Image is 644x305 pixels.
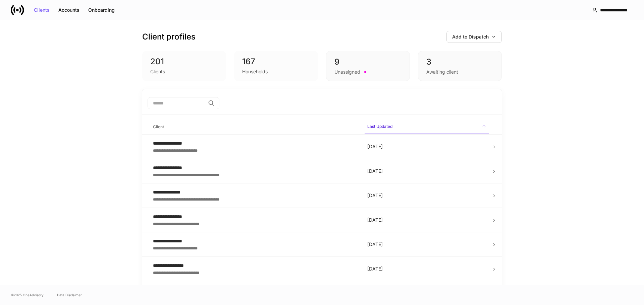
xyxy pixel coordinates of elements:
[150,68,165,75] div: Clients
[426,57,493,67] div: 3
[367,265,486,272] p: [DATE]
[446,31,502,43] button: Add to Dispatch
[84,5,119,15] button: Onboarding
[150,120,359,134] span: Client
[418,51,502,81] div: 3Awaiting client
[367,192,486,199] p: [DATE]
[11,292,44,298] span: © 2025 OneAdvisory
[150,56,218,67] div: 201
[153,124,164,130] h6: Client
[365,120,489,134] span: Last Updated
[326,51,410,81] div: 9Unassigned
[242,56,310,67] div: 167
[367,143,486,150] p: [DATE]
[34,8,50,12] div: Clients
[88,8,115,12] div: Onboarding
[334,69,360,75] div: Unassigned
[58,8,79,12] div: Accounts
[367,168,486,174] p: [DATE]
[30,5,54,15] button: Clients
[367,241,486,248] p: [DATE]
[54,5,84,15] button: Accounts
[57,292,82,298] a: Data Disclaimer
[367,217,486,223] p: [DATE]
[367,123,392,130] h6: Last Updated
[426,69,458,75] div: Awaiting client
[452,34,496,39] div: Add to Dispatch
[334,57,401,67] div: 9
[142,31,196,42] h3: Client profiles
[242,68,268,75] div: Households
